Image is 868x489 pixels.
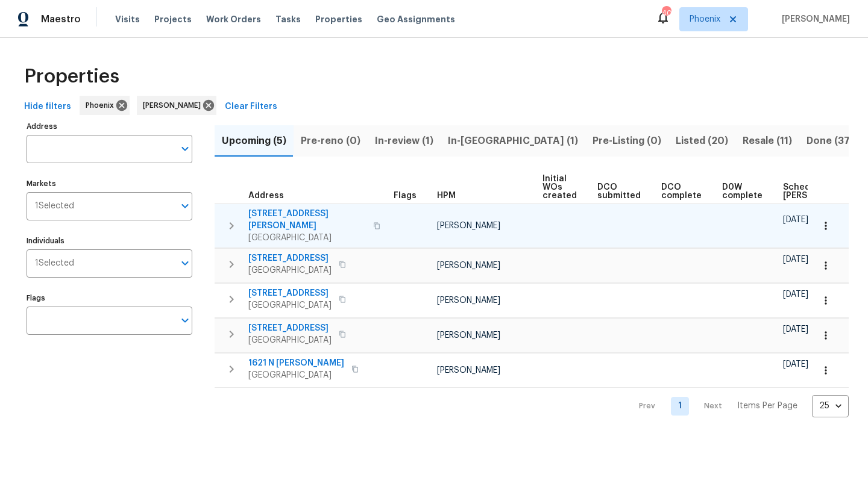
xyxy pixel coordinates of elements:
[448,132,578,149] span: In-[GEOGRAPHIC_DATA] (1)
[115,13,140,25] span: Visits
[437,331,500,340] span: [PERSON_NAME]
[35,258,74,269] span: 1 Selected
[248,369,344,381] span: [GEOGRAPHIC_DATA]
[377,13,455,25] span: Geo Assignments
[143,99,206,111] span: [PERSON_NAME]
[19,96,76,118] button: Hide filters
[248,232,366,244] span: [GEOGRAPHIC_DATA]
[248,357,344,369] span: 1621 N [PERSON_NAME]
[690,13,720,25] span: Phoenix
[248,287,332,299] span: [STREET_ADDRESS]
[177,255,193,272] button: Open
[27,294,192,302] label: Flags
[671,397,689,416] a: Goto page 1
[137,96,216,115] div: [PERSON_NAME]
[743,132,792,149] span: Resale (11)
[437,222,500,230] span: [PERSON_NAME]
[206,13,261,25] span: Work Orders
[542,175,577,200] span: Initial WOs created
[437,261,500,270] span: [PERSON_NAME]
[225,99,277,114] span: Clear Filters
[248,264,332,276] span: [GEOGRAPHIC_DATA]
[394,192,417,200] span: Flags
[248,208,366,232] span: [STREET_ADDRESS][PERSON_NAME]
[86,99,119,111] span: Phoenix
[177,198,193,214] button: Open
[220,96,282,118] button: Clear Filters
[593,132,661,149] span: Pre-Listing (0)
[315,13,362,25] span: Properties
[301,132,360,149] span: Pre-reno (0)
[437,296,500,305] span: [PERSON_NAME]
[27,123,192,130] label: Address
[777,13,850,25] span: [PERSON_NAME]
[597,183,641,200] span: DCO submitted
[248,299,332,311] span: [GEOGRAPHIC_DATA]
[248,334,332,346] span: [GEOGRAPHIC_DATA]
[41,13,81,25] span: Maestro
[24,70,119,83] span: Properties
[35,201,74,211] span: 1 Selected
[783,255,808,264] span: [DATE]
[662,7,670,19] div: 40
[80,96,130,115] div: Phoenix
[783,183,851,200] span: Scheduled [PERSON_NAME]
[275,15,301,23] span: Tasks
[783,290,808,299] span: [DATE]
[783,360,808,369] span: [DATE]
[812,390,849,422] div: 25
[27,237,192,244] label: Individuals
[248,322,332,334] span: [STREET_ADDRESS]
[375,132,433,149] span: In-review (1)
[437,366,500,375] span: [PERSON_NAME]
[783,216,808,224] span: [DATE]
[154,13,192,25] span: Projects
[437,192,456,200] span: HPM
[737,400,797,412] p: Items Per Page
[661,183,702,200] span: DCO complete
[248,252,332,264] span: [STREET_ADDRESS]
[722,183,763,200] span: D0W complete
[676,132,728,149] span: Listed (20)
[177,312,193,329] button: Open
[248,192,284,200] span: Address
[27,180,192,187] label: Markets
[222,132,286,149] span: Upcoming (5)
[24,99,71,114] span: Hide filters
[807,132,860,149] span: Done (378)
[177,140,193,157] button: Open
[627,395,849,417] nav: Pagination Navigation
[783,325,808,334] span: [DATE]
